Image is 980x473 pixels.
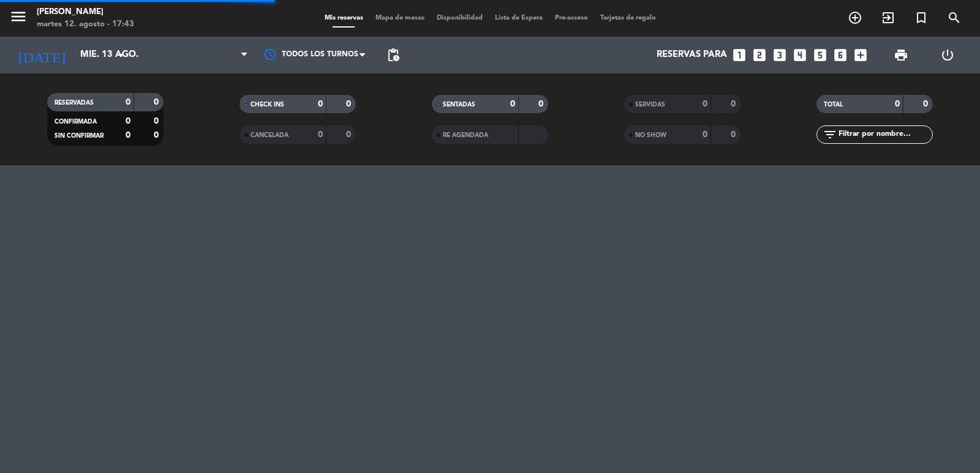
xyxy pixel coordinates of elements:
i: looks_3 [772,47,788,63]
strong: 0 [346,130,353,139]
strong: 0 [126,117,130,125]
strong: 0 [126,98,130,106]
span: Pre-acceso [549,15,594,21]
strong: 0 [895,100,900,108]
i: looks_5 [812,47,828,63]
span: RESERVADAS [55,100,94,106]
span: SENTADAS [443,102,475,108]
span: SERVIDAS [635,102,665,108]
i: looks_4 [792,47,808,63]
i: arrow_drop_down [114,48,129,62]
strong: 0 [538,100,546,108]
div: LOG OUT [924,37,971,73]
span: Tarjetas de regalo [594,15,662,21]
span: Mapa de mesas [369,15,431,21]
i: [DATE] [9,42,74,69]
i: menu [9,7,28,26]
i: filter_list [823,127,837,142]
span: RE AGENDADA [443,132,488,138]
span: TOTAL [824,102,843,108]
span: Disponibilidad [431,15,489,21]
i: looks_6 [832,47,848,63]
i: turned_in_not [914,10,929,25]
span: CONFIRMADA [55,119,97,125]
i: looks_two [752,47,767,63]
span: CANCELADA [251,132,288,138]
strong: 0 [703,130,707,139]
i: add_circle_outline [848,10,862,25]
strong: 0 [731,100,738,108]
strong: 0 [154,117,161,125]
button: menu [9,7,28,30]
span: pending_actions [386,48,401,62]
span: Mis reservas [318,15,369,21]
strong: 0 [126,131,130,140]
span: Reservas para [657,50,727,61]
input: Filtrar por nombre... [837,128,932,141]
strong: 0 [154,131,161,140]
span: Lista de Espera [489,15,549,21]
i: power_settings_new [940,48,955,62]
strong: 0 [154,98,161,106]
span: print [894,48,908,62]
strong: 0 [318,100,323,108]
span: NO SHOW [635,132,666,138]
i: add_box [853,47,869,63]
strong: 0 [318,130,323,139]
i: search [947,10,962,25]
strong: 0 [923,100,930,108]
strong: 0 [346,100,353,108]
div: martes 12. agosto - 17:43 [37,18,134,31]
span: CHECK INS [251,102,284,108]
i: looks_one [731,47,747,63]
div: [PERSON_NAME] [37,6,134,18]
i: exit_to_app [881,10,895,25]
strong: 0 [731,130,738,139]
strong: 0 [703,100,707,108]
span: SIN CONFIRMAR [55,133,104,139]
strong: 0 [510,100,515,108]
